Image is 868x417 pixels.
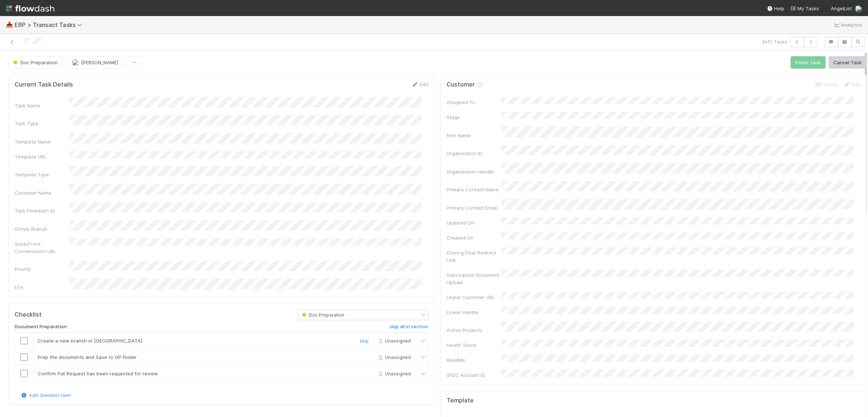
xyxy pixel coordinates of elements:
[447,234,501,241] div: Created On
[447,99,501,106] div: Assigned To
[15,324,67,330] h6: Document Preparation
[6,2,54,15] img: logo-inverted-e16ddd16eac7371096b0.svg
[15,207,69,214] div: Task Flowdash ID
[447,294,501,301] div: Linear Customer URL
[767,5,784,12] div: Help
[447,81,484,88] h5: Customer
[6,22,13,28] span: 📥
[15,311,42,318] h5: Checklist
[833,20,862,29] a: Analytics
[15,225,69,233] div: Github Branch
[81,60,118,65] span: [PERSON_NAME]
[790,5,819,11] span: My Tasks
[791,56,826,69] button: Finish Task
[15,21,86,28] span: ERP > Transact Tasks
[8,56,62,69] button: Doc Preparation
[447,326,501,334] div: Active Products
[829,56,867,69] button: Cancel Task
[447,186,501,193] div: Primary Contact Name
[390,324,428,333] a: skip all in section
[38,338,142,344] span: Create a new branch in [GEOGRAPHIC_DATA]
[447,371,501,379] div: SFDC Account ID
[447,204,501,211] div: Primary Contact Email
[15,171,69,178] div: Template Type
[790,5,819,12] a: My Tasks
[447,150,501,157] div: Organization ID
[38,371,158,376] span: Confirm Pull Request has been requested for review
[376,371,411,376] span: Unassigned
[38,354,137,360] span: Prep the documents and Save to GP Folder
[300,312,344,317] span: Doc Preparation
[447,132,501,139] div: Firm Name
[15,265,69,273] div: Priority
[15,138,69,145] div: Template Name
[447,309,501,316] div: Linear Handle
[762,38,787,45] span: 3 of 5 Tasks
[15,284,69,291] div: ETA
[855,5,862,12] img: avatar_f5fedbe2-3a45-46b0-b9bb-d3935edf1c24.png
[15,153,69,160] div: Template URL
[15,240,69,255] div: Slack/Front Conversation URL
[447,114,501,121] div: Stage
[15,102,69,109] div: Task Name
[815,81,837,87] a: Unlink
[447,356,501,364] div: ReadMe
[376,338,411,344] span: Unassigned
[447,397,474,404] h5: Template
[411,81,428,87] a: Edit
[447,271,501,286] div: Subscription Document Upload
[72,59,79,66] img: avatar_f5fedbe2-3a45-46b0-b9bb-d3935edf1c24.png
[15,120,69,127] div: Task Type
[447,249,501,264] div: Closing Flow Redirect Link
[831,5,852,11] span: AngelList
[12,60,58,65] span: Doc Preparation
[843,81,860,87] a: Edit
[390,324,428,330] h6: skip all in section
[20,392,71,398] a: Add checklist item
[360,338,369,344] a: skip
[15,81,73,88] h5: Current Task Details
[376,355,411,360] span: Unassigned
[15,189,69,196] div: Customer Name
[65,56,123,69] button: [PERSON_NAME]
[447,219,501,226] div: Updated On
[447,341,501,349] div: Health Score
[447,168,501,175] div: Organization Handle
